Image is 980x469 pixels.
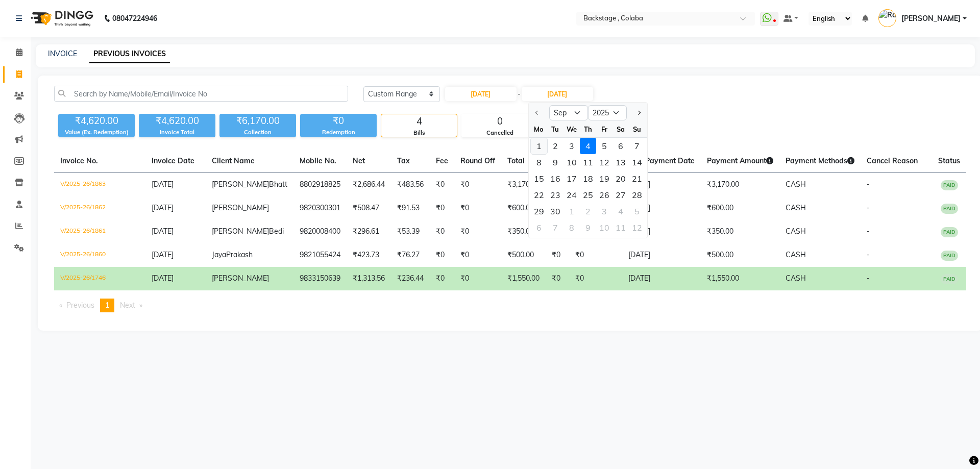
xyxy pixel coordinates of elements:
div: Thursday, September 11, 2025 [580,154,596,170]
div: Saturday, September 6, 2025 [612,138,629,154]
td: ₹3,170.00 [501,173,546,197]
div: Friday, September 19, 2025 [596,170,612,187]
td: ₹1,550.00 [701,267,779,290]
span: Bhatt [269,180,287,189]
td: ₹600.00 [701,196,779,220]
div: 11 [612,219,629,236]
div: Friday, September 5, 2025 [596,138,612,154]
td: V/2025-26/1862 [54,196,145,220]
td: ₹0 [569,267,622,290]
a: PREVIOUS INVOICES [89,45,170,63]
td: ₹508.47 [347,196,391,220]
div: Friday, September 12, 2025 [596,154,612,170]
span: Client Name [212,156,255,165]
div: Redemption [300,128,377,137]
div: Value (Ex. Redemption) [58,128,135,137]
div: ₹0 [300,114,377,128]
div: 11 [580,154,596,170]
span: [PERSON_NAME] [212,274,269,283]
div: Monday, September 15, 2025 [531,170,547,187]
span: CASH [786,227,806,236]
td: ₹0 [430,173,454,197]
span: PAID [941,204,958,214]
td: 8802918825 [293,173,347,197]
select: Select year [588,105,627,120]
div: Wednesday, September 3, 2025 [563,138,580,154]
td: ₹500.00 [501,243,546,267]
div: 5 [596,138,612,154]
div: Monday, October 6, 2025 [531,219,547,236]
td: ₹1,550.00 [501,267,546,290]
span: Mobile No. [300,156,336,165]
td: V/2025-26/1861 [54,220,145,243]
input: Search by Name/Mobile/Email/Invoice No [54,86,348,102]
span: Status [938,156,960,165]
div: 12 [596,154,612,170]
div: Monday, September 29, 2025 [531,203,547,219]
div: 17 [563,170,580,187]
td: ₹0 [430,196,454,220]
td: ₹0 [546,243,569,267]
span: Invoice No. [60,156,98,165]
td: ₹0 [454,243,501,267]
img: Rashmi Banerjee [878,9,896,27]
div: 3 [596,203,612,219]
div: Sunday, September 21, 2025 [629,170,645,187]
span: [PERSON_NAME] [212,227,269,236]
div: Tuesday, September 23, 2025 [547,187,563,203]
td: ₹0 [430,267,454,290]
span: - [867,227,870,236]
td: [DATE] [622,243,701,267]
span: [DATE] [152,227,174,236]
div: Tuesday, September 9, 2025 [547,154,563,170]
div: Wednesday, September 24, 2025 [563,187,580,203]
span: [PERSON_NAME] [212,180,269,189]
div: 7 [547,219,563,236]
div: 14 [629,154,645,170]
td: 9820008400 [293,220,347,243]
div: 10 [596,219,612,236]
span: Prakash [226,250,253,259]
span: Round Off [460,156,495,165]
div: We [563,121,580,137]
div: Tuesday, October 7, 2025 [547,219,563,236]
div: Friday, October 3, 2025 [596,203,612,219]
span: - [867,180,870,189]
div: 13 [612,154,629,170]
div: Tuesday, September 16, 2025 [547,170,563,187]
div: 30 [547,203,563,219]
div: 7 [629,138,645,154]
td: 9820300301 [293,196,347,220]
div: 5 [629,203,645,219]
div: Tu [547,121,563,137]
div: 26 [596,187,612,203]
td: ₹350.00 [501,220,546,243]
td: ₹0 [454,173,501,197]
b: 08047224946 [112,4,157,33]
td: V/2025-26/1860 [54,243,145,267]
td: ₹53.39 [391,220,430,243]
span: [DATE] [152,180,174,189]
div: Saturday, September 27, 2025 [612,187,629,203]
div: 9 [580,219,596,236]
div: 21 [629,170,645,187]
div: 27 [612,187,629,203]
span: Invoice Date [152,156,194,165]
div: Monday, September 8, 2025 [531,154,547,170]
td: ₹91.53 [391,196,430,220]
span: [DATE] [152,274,174,283]
span: Cancel Reason [867,156,918,165]
div: 20 [612,170,629,187]
div: Wednesday, September 10, 2025 [563,154,580,170]
div: 2 [580,203,596,219]
span: - [867,250,870,259]
div: 12 [629,219,645,236]
div: Saturday, September 13, 2025 [612,154,629,170]
span: [PERSON_NAME] [901,13,961,24]
div: 29 [531,203,547,219]
span: - [867,203,870,212]
td: ₹0 [430,243,454,267]
input: Start Date [445,87,517,101]
div: Tuesday, September 2, 2025 [547,138,563,154]
div: 6 [612,138,629,154]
